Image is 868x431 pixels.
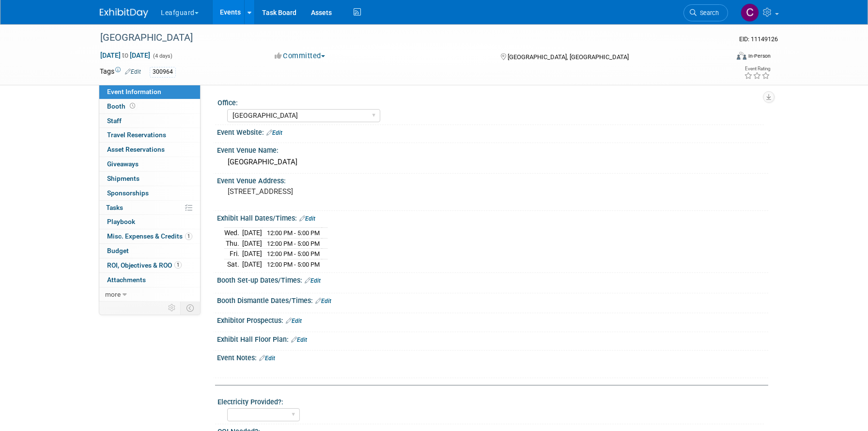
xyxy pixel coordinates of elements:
[107,102,137,110] span: Booth
[217,351,768,363] div: Event Notes:
[224,259,242,269] td: Sat.
[150,67,176,77] div: 300964
[267,250,320,257] span: 12:00 PM - 5:00 PM
[99,85,200,99] a: Event Information
[259,355,275,362] a: Edit
[97,29,713,47] div: [GEOGRAPHIC_DATA]
[107,145,165,153] span: Asset Reservations
[99,244,200,258] a: Budget
[217,125,768,138] div: Event Website:
[683,4,728,21] a: Search
[99,287,200,302] a: more
[125,68,141,75] a: Edit
[224,249,242,259] td: Fri.
[315,298,331,304] a: Edit
[100,8,148,18] img: ExhibitDay
[228,187,436,196] pre: [STREET_ADDRESS]
[267,229,320,237] span: 12:00 PM - 5:00 PM
[99,172,200,186] a: Shipments
[99,215,200,229] a: Playbook
[99,273,200,287] a: Attachments
[741,3,759,22] img: Clayton Stackpole
[100,66,141,78] td: Tags
[267,261,320,268] span: 12:00 PM - 5:00 PM
[299,215,315,222] a: Edit
[242,227,262,238] td: [DATE]
[99,143,200,157] a: Asset Reservations
[217,211,768,223] div: Exhibit Hall Dates/Times:
[739,35,778,43] span: Event ID: 11149126
[128,102,137,110] span: Booth not reserved yet
[107,276,146,284] span: Attachments
[164,302,181,314] td: Personalize Event Tab Strip
[107,88,161,96] span: Event Information
[217,332,768,345] div: Exhibit Hall Floor Plan:
[286,318,302,324] a: Edit
[508,53,629,61] span: [GEOGRAPHIC_DATA], [GEOGRAPHIC_DATA]
[242,238,262,249] td: [DATE]
[181,302,201,314] td: Toggle Event Tabs
[271,51,329,61] button: Committed
[217,96,764,108] div: Office:
[305,277,321,284] a: Edit
[744,66,770,71] div: Event Rating
[671,50,771,65] div: Event Format
[152,53,172,59] span: (4 days)
[99,186,200,200] a: Sponsorships
[107,117,122,125] span: Staff
[105,290,121,298] span: more
[99,229,200,243] a: Misc. Expenses & Credits1
[185,233,192,240] span: 1
[99,201,200,215] a: Tasks
[107,261,182,269] span: ROI, Objectives & ROO
[107,232,192,240] span: Misc. Expenses & Credits
[99,157,200,171] a: Giveaways
[107,131,166,139] span: Travel Reservations
[107,189,149,197] span: Sponsorships
[267,240,320,247] span: 12:00 PM - 5:00 PM
[217,395,764,407] div: Electricity Provided?:
[217,293,768,306] div: Booth Dismantle Dates/Times:
[737,52,746,60] img: Format-Inperson.png
[291,336,307,343] a: Edit
[217,313,768,326] div: Exhibitor Prospectus:
[217,273,768,286] div: Booth Set-up Dates/Times:
[224,227,242,238] td: Wed.
[217,174,768,186] div: Event Venue Address:
[107,175,139,182] span: Shipments
[748,52,771,60] div: In-Person
[266,129,282,136] a: Edit
[100,51,151,60] span: [DATE] [DATE]
[106,204,123,211] span: Tasks
[217,143,768,155] div: Event Venue Name:
[107,160,139,168] span: Giveaways
[99,99,200,113] a: Booth
[121,51,130,59] span: to
[99,114,200,128] a: Staff
[99,258,200,272] a: ROI, Objectives & ROO1
[242,249,262,259] td: [DATE]
[224,238,242,249] td: Thu.
[697,9,719,16] span: Search
[107,218,135,225] span: Playbook
[242,259,262,269] td: [DATE]
[99,128,200,142] a: Travel Reservations
[107,247,129,255] span: Budget
[224,155,761,170] div: [GEOGRAPHIC_DATA]
[174,261,182,269] span: 1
